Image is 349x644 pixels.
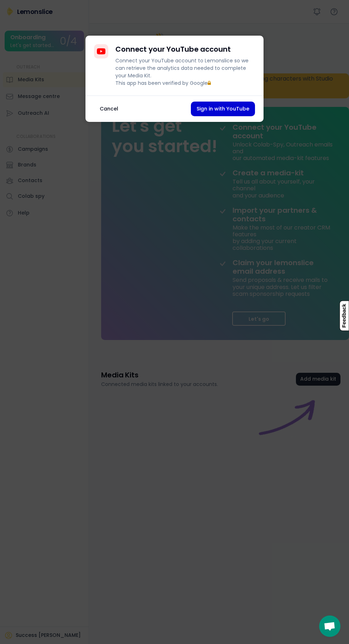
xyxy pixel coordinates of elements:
button: Sign in with YouTube [191,102,255,116]
a: Open chat [319,615,340,637]
div: Connect your YouTube account to Lemonslice so we can retrieve the analytics data needed to comple... [115,57,255,87]
button: Cancel [94,102,124,116]
h4: Connect your YouTube account [115,44,231,54]
img: YouTubeIcon.svg [97,47,105,56]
